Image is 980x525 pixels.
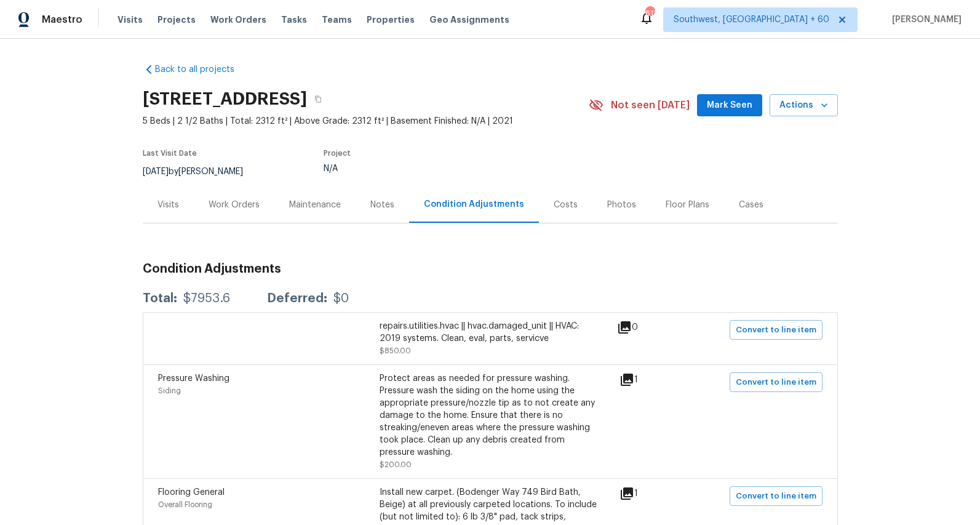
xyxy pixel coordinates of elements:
div: Deferred: [267,292,327,305]
div: 611 [645,7,654,20]
span: Convert to line item [736,375,816,390]
div: Cases [739,199,763,211]
div: Notes [370,199,394,211]
div: Total: [143,292,177,305]
div: repairs.utilities.hvac || hvac.damaged_unit || HVAC: 2019 systems. Clean, eval, parts, servicve [380,320,601,345]
div: Costs [554,199,578,211]
div: Work Orders [209,199,260,211]
div: Visits [157,199,179,211]
span: Convert to line item [736,489,816,503]
span: 5 Beds | 2 1/2 Baths | Total: 2312 ft² | Above Grade: 2312 ft² | Basement Finished: N/A | 2021 [143,115,589,127]
span: Pressure Washing [158,374,229,383]
div: 1 [619,486,677,501]
span: Visits [118,14,143,26]
span: Projects [157,14,196,26]
span: Tasks [281,15,307,24]
div: 1 [619,372,677,387]
div: $7953.6 [183,292,230,305]
button: Convert to line item [730,372,823,392]
div: 0 [617,320,677,335]
a: Back to all projects [143,63,261,76]
div: N/A [324,164,560,173]
button: Convert to line item [730,486,823,506]
span: Work Orders [210,14,266,26]
button: Copy Address [307,88,329,110]
button: Convert to line item [730,320,823,340]
span: Last Visit Date [143,150,197,157]
span: Project [324,150,351,157]
button: Mark Seen [697,94,762,117]
span: Maestro [42,14,82,26]
span: $850.00 [380,347,411,355]
span: [DATE] [143,167,169,176]
button: Actions [770,94,838,117]
span: Flooring General [158,488,225,497]
span: Siding [158,387,181,395]
span: Actions [779,98,828,113]
span: Not seen [DATE] [611,99,690,111]
div: Protect areas as needed for pressure washing. Pressure wash the siding on the home using the appr... [380,372,601,459]
div: by [PERSON_NAME] [143,164,258,179]
span: Geo Assignments [429,14,509,26]
span: Properties [367,14,415,26]
h2: [STREET_ADDRESS] [143,93,307,105]
div: Condition Adjustments [424,198,524,210]
span: [PERSON_NAME] [887,14,962,26]
div: Maintenance [289,199,341,211]
div: $0 [333,292,349,305]
span: Overall Flooring [158,501,212,508]
span: Convert to line item [736,323,816,337]
div: Photos [607,199,636,211]
span: Southwest, [GEOGRAPHIC_DATA] + 60 [674,14,829,26]
div: Floor Plans [666,199,709,211]
h3: Condition Adjustments [143,263,838,275]
span: $200.00 [380,461,412,468]
span: Teams [322,14,352,26]
span: Mark Seen [707,98,752,113]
